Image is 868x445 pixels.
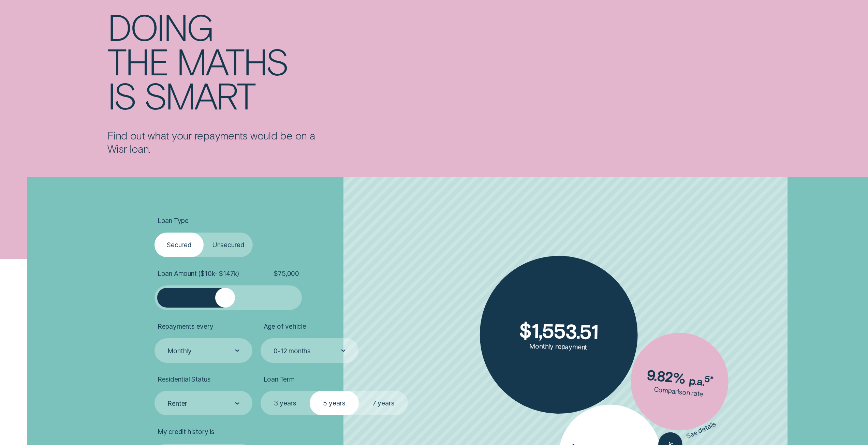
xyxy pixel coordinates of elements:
[107,129,320,155] p: Find out what your repayments would be on a Wisr loan.
[264,322,306,330] span: Age of vehicle
[158,269,239,278] span: Loan Amount ( $10k - $147k )
[107,44,168,78] div: the
[144,78,254,112] div: smart
[176,44,288,78] div: maths
[359,391,408,415] label: 7 years
[155,233,204,257] label: Secured
[167,399,187,407] div: Renter
[158,375,211,383] span: Residential Status
[261,391,310,415] label: 3 years
[274,269,299,278] span: $ 75,000
[685,420,718,441] span: See details
[204,233,253,257] label: Unsecured
[107,9,320,112] h4: Doing the maths is smart
[107,9,213,43] div: Doing
[158,322,214,330] span: Repayments every
[274,347,311,355] div: 0-12 months
[167,347,192,355] div: Monthly
[264,375,295,383] span: Loan Term
[158,428,215,436] span: My credit history is
[107,78,135,112] div: is
[310,391,359,415] label: 5 years
[158,217,189,225] span: Loan Type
